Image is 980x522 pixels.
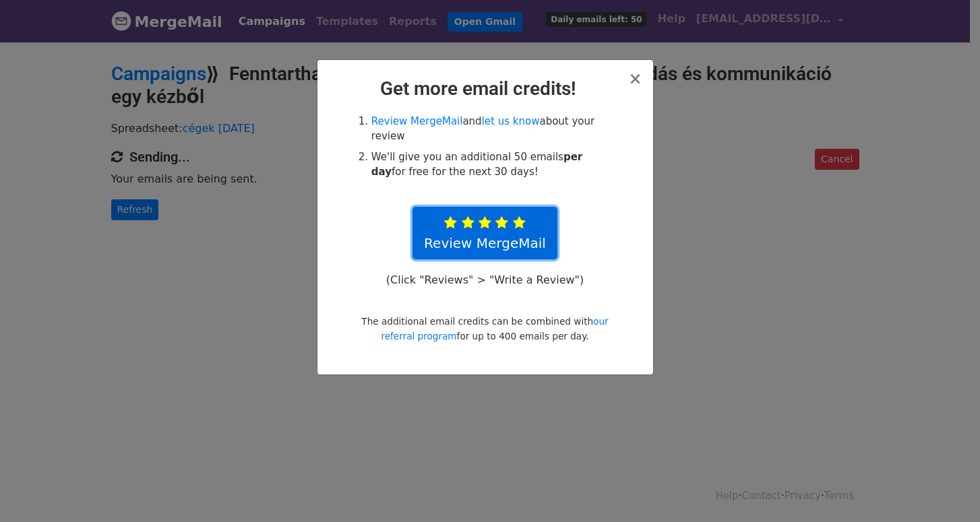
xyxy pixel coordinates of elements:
li: We'll give you an additional 50 emails for free for the next 30 days! [371,150,614,180]
strong: per day [371,151,582,178]
li: and about your review [371,114,614,144]
button: Close [628,71,642,87]
h2: Get more email credits! [328,77,642,100]
a: let us know [482,115,540,127]
small: The additional email credits can be combined with for up to 400 emails per day. [361,316,608,341]
p: (Click "Reviews" > "Write a Review") [379,273,590,287]
a: Review MergeMail [371,115,463,127]
span: × [628,69,642,88]
a: our referral program [381,316,608,341]
iframe: Chat Widget [913,457,980,522]
a: Review MergeMail [412,207,557,259]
